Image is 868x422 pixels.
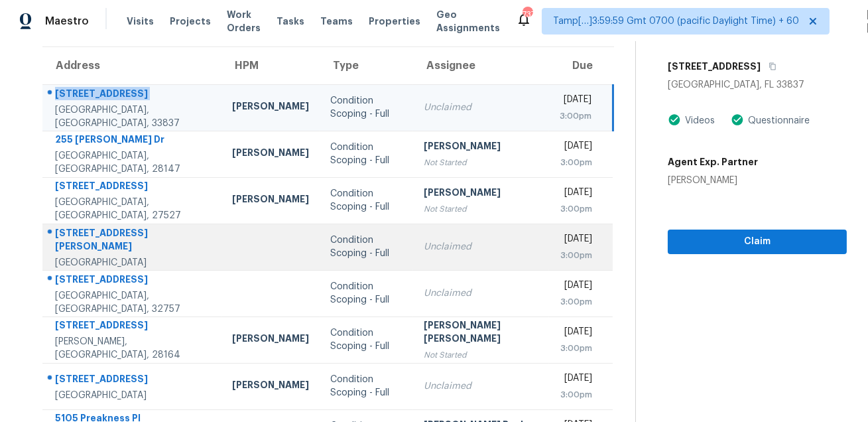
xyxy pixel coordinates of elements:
div: [GEOGRAPHIC_DATA] [55,256,211,269]
th: HPM [221,47,320,84]
div: [DATE] [560,139,593,156]
div: Condition Scoping - Full [330,234,403,260]
div: [GEOGRAPHIC_DATA], FL 33837 [668,78,847,92]
div: [PERSON_NAME] [232,146,309,163]
div: [PERSON_NAME] [232,332,309,348]
div: Condition Scoping - Full [330,94,403,121]
div: [DATE] [560,279,593,295]
div: Unclaimed [424,101,538,114]
div: 737 [523,8,532,21]
div: 3:00pm [560,202,593,216]
div: [GEOGRAPHIC_DATA], [GEOGRAPHIC_DATA], 27527 [55,196,211,222]
div: 3:00pm [560,156,593,169]
div: [DATE] [560,93,591,109]
div: [GEOGRAPHIC_DATA], [GEOGRAPHIC_DATA], 33837 [55,104,211,130]
div: 3:00pm [560,295,593,309]
div: [PERSON_NAME], [GEOGRAPHIC_DATA], 28164 [55,335,211,362]
div: [STREET_ADDRESS] [55,318,211,335]
div: [PERSON_NAME] [424,139,538,156]
h5: [STREET_ADDRESS] [668,60,761,73]
div: [STREET_ADDRESS] [55,87,211,104]
div: [PERSON_NAME] [PERSON_NAME] [424,318,538,348]
div: 3:00pm [560,388,593,401]
div: [DATE] [560,186,593,202]
img: Artifact Present Icon [731,113,744,127]
div: [STREET_ADDRESS] [55,372,211,389]
div: Unclaimed [424,287,538,300]
div: 255 [PERSON_NAME] Dr [55,133,211,149]
span: Work Orders [227,8,261,35]
div: [PERSON_NAME] [232,378,309,395]
div: Not Started [424,348,538,362]
span: Claim [678,234,836,250]
div: [PERSON_NAME] [668,174,758,187]
span: Projects [170,15,211,28]
div: [DATE] [560,372,593,388]
img: Artifact Present Icon [668,113,681,127]
div: Condition Scoping - Full [330,326,403,353]
span: Geo Assignments [436,8,500,35]
button: Copy Address [761,54,778,78]
div: [PERSON_NAME] [424,186,538,202]
span: Maestro [45,15,89,28]
div: [STREET_ADDRESS] [55,273,211,289]
th: Assignee [413,47,549,84]
span: Visits [127,15,154,28]
div: Not Started [424,156,538,169]
div: [GEOGRAPHIC_DATA], [GEOGRAPHIC_DATA], 28147 [55,149,211,176]
button: Claim [668,230,847,254]
div: 3:00pm [560,342,593,355]
div: 3:00pm [560,249,593,262]
div: Unclaimed [424,380,538,393]
div: Condition Scoping - Full [330,373,403,399]
h5: Agent Exp. Partner [668,155,758,169]
th: Type [320,47,413,84]
div: Condition Scoping - Full [330,187,403,214]
div: [PERSON_NAME] [232,100,309,116]
div: Unclaimed [424,240,538,253]
div: Videos [681,114,715,127]
div: Condition Scoping - Full [330,141,403,167]
th: Address [42,47,221,84]
div: Condition Scoping - Full [330,280,403,307]
span: Tamp[…]3:59:59 Gmt 0700 (pacific Daylight Time) + 60 [553,15,799,28]
div: Questionnaire [744,114,810,127]
div: [DATE] [560,232,593,249]
span: Tasks [277,17,304,26]
div: [STREET_ADDRESS][PERSON_NAME] [55,226,211,256]
div: [GEOGRAPHIC_DATA] [55,389,211,402]
div: [GEOGRAPHIC_DATA], [GEOGRAPHIC_DATA], 32757 [55,289,211,316]
span: Properties [369,15,420,28]
div: 3:00pm [560,109,591,123]
div: [PERSON_NAME] [232,192,309,209]
div: [DATE] [560,325,593,342]
th: Due [549,47,613,84]
div: Not Started [424,202,538,216]
div: [STREET_ADDRESS] [55,179,211,196]
span: Teams [320,15,353,28]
